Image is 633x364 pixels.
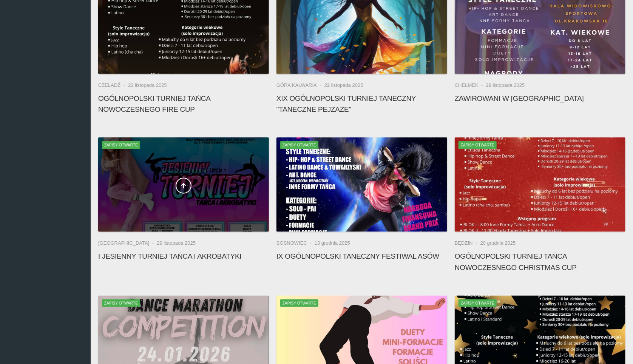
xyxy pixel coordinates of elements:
h4: XIX Ogólnopolski Turniej Taneczny "Taneczne Pejzaże" [276,93,447,115]
li: [GEOGRAPHIC_DATA] [98,239,157,247]
li: Chełmek [455,82,486,89]
span: Zapisy otwarte [459,299,497,307]
img: Ogólnopolski Turniej Tańca Nowoczesnego CHRISTMAS CUP [455,137,625,232]
h4: Zawirowani w [GEOGRAPHIC_DATA] [455,93,625,104]
li: 29 listopada 2025 [486,82,525,89]
li: 22 listopada 2025 [324,82,363,89]
li: 13 grudnia 2025 [315,239,350,247]
a: IX Ogólnopolski Taneczny Festiwal AsówZapisy otwarte [276,137,447,232]
li: 29 listopada 2025 [157,239,196,247]
li: Będzin [455,239,480,247]
h4: Ogólnopolski Turniej Tańca Nowoczesnego FIRE CUP [98,93,269,115]
h4: IX Ogólnopolski Taneczny Festiwal Asów [276,251,447,262]
li: Góra Kalwaria [276,82,324,89]
li: 20 grudnia 2025 [480,239,516,247]
span: Zapisy otwarte [102,141,140,149]
li: Czeladź [98,82,128,89]
h4: Ogólnopolski Turniej Tańca Nowoczesnego CHRISTMAS CUP [455,251,625,273]
li: 22 listopada 2025 [128,82,167,89]
span: Zapisy otwarte [280,299,318,307]
h4: I JESIENNY TURNIEJ TAŃCA I AKROBATYKI [98,251,269,262]
span: Zapisy otwarte [459,141,497,149]
img: IX Ogólnopolski Taneczny Festiwal Asów [276,137,447,232]
a: Ogólnopolski Turniej Tańca Nowoczesnego CHRISTMAS CUPZapisy otwarte [455,137,625,232]
span: Zapisy otwarte [102,299,140,307]
li: Sosnowiec [276,239,315,247]
span: Zapisy otwarte [280,141,318,149]
a: I JESIENNY TURNIEJ TAŃCA I AKROBATYKIZapisy otwarte [98,137,269,232]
